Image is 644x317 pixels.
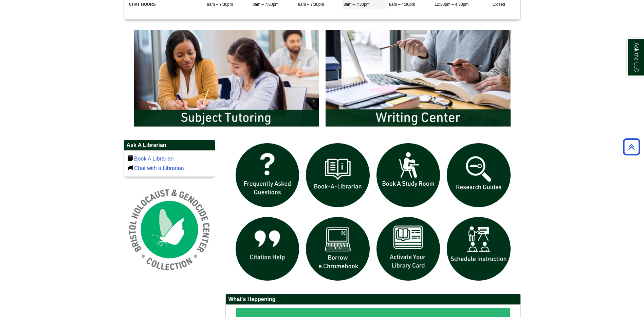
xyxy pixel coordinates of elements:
span: 8am – 7:30pm [207,2,233,7]
div: slideshow [130,27,514,133]
img: frequently asked questions [232,140,303,211]
img: book a study room icon links to book a study room web page [373,140,444,211]
span: 8am – 7:30pm [344,2,370,7]
img: citation help icon links to citation help guide page [232,214,303,284]
span: 8am – 4:30pm [389,2,415,7]
div: slideshow [232,140,514,287]
span: 12:30pm – 4:30pm [435,2,468,7]
span: Closed [492,2,505,7]
a: Book A Librarian [134,156,174,162]
img: Subject Tutoring Information [130,27,322,130]
img: Writing Center Information [322,27,514,130]
img: Research Guides icon links to research guides web page [443,140,514,211]
img: Borrow a chromebook icon links to the borrow a chromebook web page [302,214,373,284]
img: Holocaust and Genocide Collection [124,184,215,276]
h2: What's Happening [226,294,520,305]
h2: Ask A Librarian [124,140,215,151]
img: activate Library Card icon links to form to activate student ID into library card [373,214,444,284]
a: Chat with a Librarian [134,165,184,171]
a: Back to Top [621,142,642,151]
span: 8am – 7:30pm [298,2,324,7]
img: For faculty. Schedule Library Instruction icon links to form. [443,214,514,284]
span: 8am – 7:30pm [253,2,279,7]
img: Book a Librarian icon links to book a librarian web page [302,140,373,211]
